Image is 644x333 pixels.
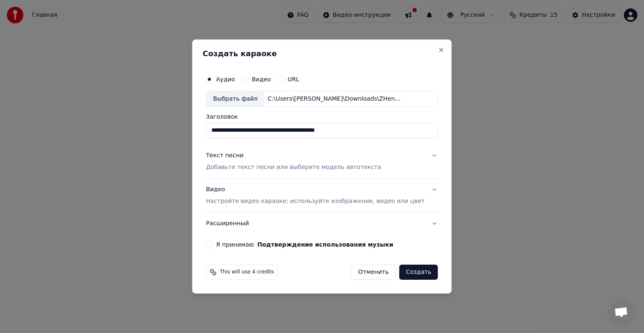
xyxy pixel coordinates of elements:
label: URL [288,76,299,82]
div: Текст песни [206,151,244,160]
h2: Создать караоке [203,50,441,57]
label: Я принимаю [216,242,393,247]
label: Заголовок [206,114,438,120]
label: Видео [252,76,271,82]
button: ВидеоНастройте видео караоке: используйте изображение, видео или цвет [206,179,438,212]
p: Добавьте текст песни или выберите модель автотекста [206,163,381,172]
label: Аудио [216,76,235,82]
p: Настройте видео караоке: используйте изображение, видео или цвет [206,197,424,206]
button: Я принимаю [257,242,393,247]
button: Расширенный [206,213,438,234]
span: This will use 4 credits [220,269,274,276]
button: Создать [399,265,438,280]
button: Отменить [351,265,396,280]
button: Текст песниДобавьте текст песни или выберите модель автотекста [206,145,438,178]
div: C:\Users\[PERSON_NAME]\Downloads\ZHenya_Trofimov_Komnata_kultury_-_Poezda_77596364.mp3 [264,95,407,103]
div: Видео [206,185,424,206]
div: Выбрать файл [206,91,264,107]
